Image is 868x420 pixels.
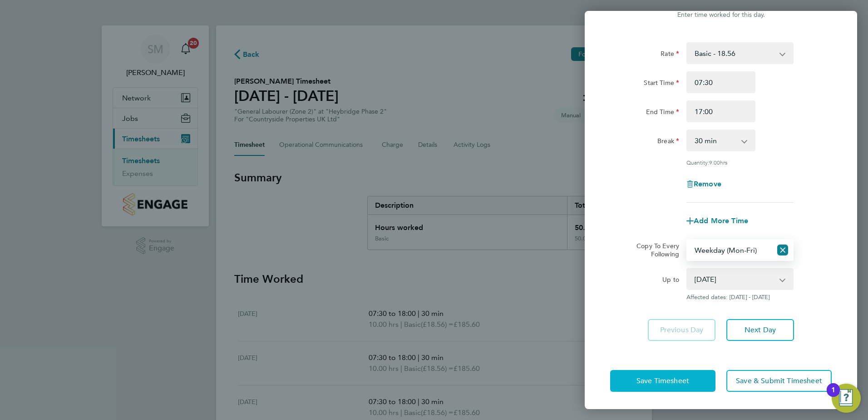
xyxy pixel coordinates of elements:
[636,376,689,385] span: Save Timesheet
[686,71,755,93] input: E.g. 08:00
[585,10,857,20] div: Enter time worked for this day.
[646,108,679,119] label: End Time
[726,370,832,392] button: Save & Submit Timesheet
[644,79,679,90] label: Start Time
[831,390,835,402] div: 1
[657,137,679,148] label: Break
[686,180,721,188] button: Remove
[709,159,720,166] span: 9.00
[832,384,861,413] button: Open Resource Center, 1 new notification
[694,180,721,188] span: Remove
[629,242,679,258] label: Copy To Every Following
[736,376,822,385] span: Save & Submit Timesheet
[610,370,715,392] button: Save Timesheet
[662,275,679,286] label: Up to
[661,50,679,60] label: Rate
[694,216,748,225] span: Add More Time
[686,100,755,122] input: E.g. 18:00
[686,217,748,225] button: Add More Time
[777,240,788,260] button: Reset selection
[745,325,776,335] span: Next Day
[726,319,794,341] button: Next Day
[686,159,794,166] div: Quantity: hrs
[686,294,794,301] span: Affected dates: [DATE] - [DATE]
